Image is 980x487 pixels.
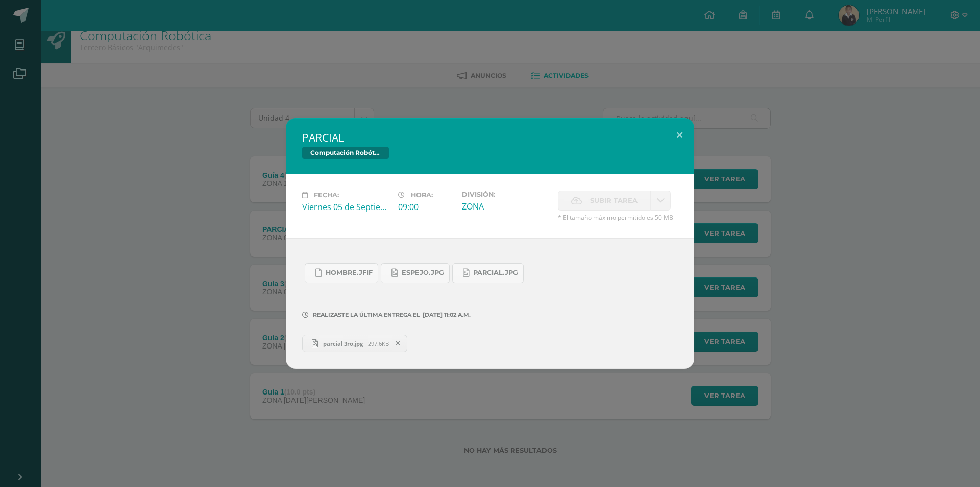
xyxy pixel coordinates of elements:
[411,191,433,199] span: Hora:
[326,269,373,277] span: HOMBRE.jfif
[402,269,444,277] span: ESPEJO.jpg
[452,263,524,283] a: PARCIAL.jpg
[314,191,339,199] span: Fecha:
[302,147,389,159] span: Computación Robótica
[302,335,407,352] a: parcial 3ro.jpg 297.6KB
[381,263,450,283] a: ESPEJO.jpg
[558,213,678,222] span: * El tamaño máximo permitido es 50 MB
[313,311,420,318] span: Realizaste la última entrega el
[462,191,550,198] label: División:
[473,269,518,277] span: PARCIAL.jpg
[305,263,378,283] a: HOMBRE.jfif
[665,118,694,153] button: Close (Esc)
[302,201,390,213] div: Viernes 05 de Septiembre
[318,340,368,347] span: parcial 3ro.jpg
[590,191,638,210] span: Subir tarea
[302,130,678,145] h2: PARCIAL
[398,201,454,213] div: 09:00
[462,201,550,212] div: ZONA
[651,191,671,211] a: La fecha de entrega ha expirado
[558,191,651,211] label: La fecha de entrega ha expirado
[389,338,407,349] span: Remover entrega
[368,340,389,347] span: 297.6KB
